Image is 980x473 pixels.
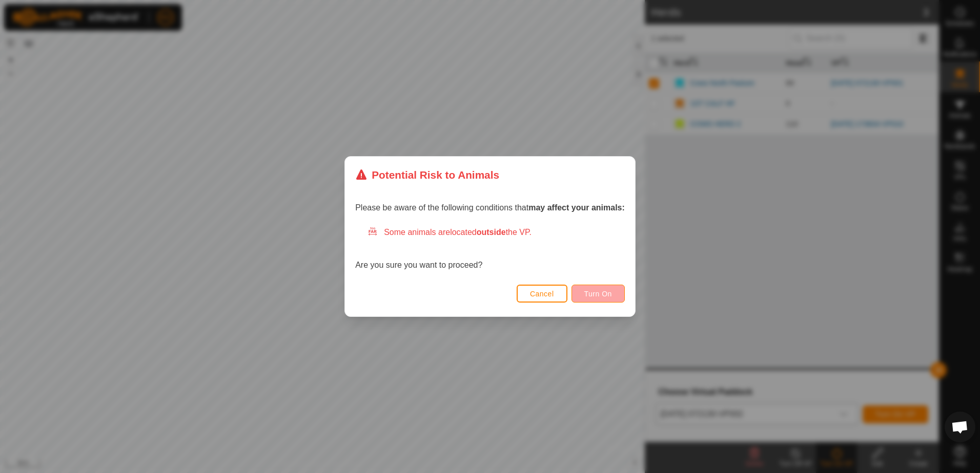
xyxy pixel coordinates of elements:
div: Are you sure you want to proceed? [355,226,625,271]
span: Please be aware of the following conditions that [355,203,625,212]
strong: may affect your animals: [528,203,625,212]
span: Turn On [584,290,612,298]
button: Turn On [571,285,625,303]
button: Cancel [517,285,567,303]
span: located the VP. [450,228,532,236]
span: Cancel [530,290,554,298]
div: Potential Risk to Animals [355,167,499,183]
div: Some animals are [367,226,625,239]
strong: outside [477,228,506,236]
div: Open chat [945,412,975,442]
